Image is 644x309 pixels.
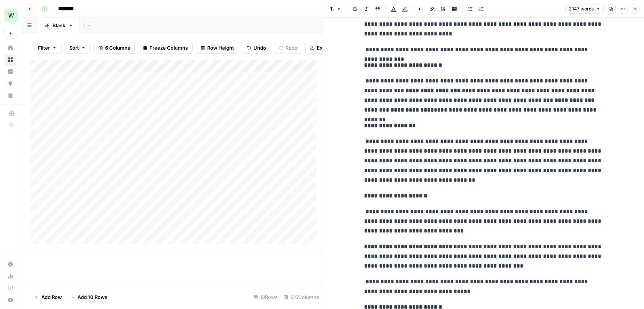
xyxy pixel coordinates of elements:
span: Redo [285,44,297,51]
a: Settings [4,258,16,270]
button: Workspace: Workspace1 [4,6,16,25]
span: 2,147 words [569,6,594,12]
span: Sort [69,44,79,51]
button: Add Row [30,291,66,303]
button: Redo [274,42,302,54]
button: Undo [242,42,271,54]
span: Freeze Columns [149,44,188,51]
a: Opportunities [4,78,16,90]
div: 6/6 Columns [281,291,322,303]
span: Add 10 Rows [78,293,107,301]
span: Add Row [41,293,62,301]
span: 6 Columns [105,44,130,51]
span: Filter [38,44,50,51]
a: Insights [4,66,16,78]
button: Sort [64,42,91,54]
a: Blank [38,18,80,33]
span: Export CSV [317,44,343,51]
div: 13 Rows [250,291,281,303]
span: W [8,11,14,20]
button: 6 Columns [94,42,135,54]
button: Help + Support [4,294,16,306]
a: Learning Hub [4,282,16,294]
a: Browse [4,54,16,66]
button: Add 10 Rows [66,291,112,303]
a: Your Data [4,90,16,102]
button: Filter [33,42,61,54]
span: Undo [253,44,266,51]
button: Freeze Columns [138,42,193,54]
div: Blank [53,22,65,29]
span: Row Height [207,44,234,51]
button: Row Height [196,42,239,54]
a: Home [4,42,16,54]
button: 2,147 words [565,4,604,14]
a: Usage [4,270,16,282]
button: Export CSV [305,42,348,54]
